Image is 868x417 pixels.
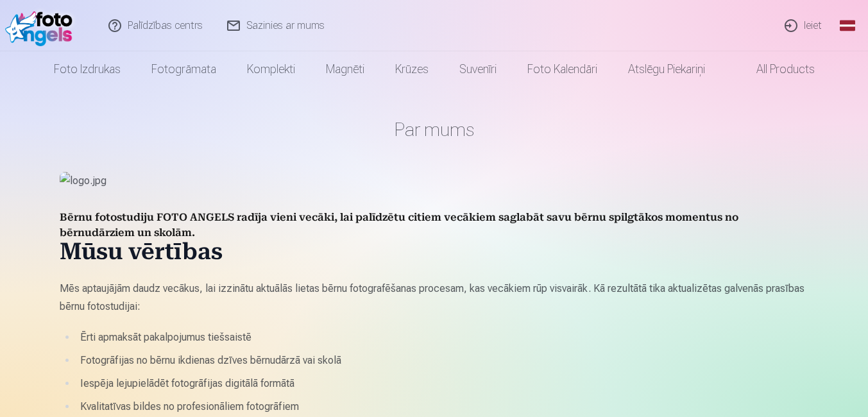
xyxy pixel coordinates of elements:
[380,51,444,87] a: Krūzes
[136,51,232,87] a: Fotogrāmata
[60,280,809,316] p: Mēs aptaujājām daudz vecākus, lai izzinātu aktuālās lietas bērnu fotografēšanas procesam, kas vec...
[311,51,380,87] a: Magnēti
[512,51,613,87] a: Foto kalendāri
[232,51,311,87] a: Komplekti
[76,352,809,370] li: Fotogrāfijas no bērnu ikdienas dzīves bērnudārzā vai skolā
[76,398,809,416] li: Kvalitatīvas bildes no profesionāliem fotogrāfiem
[60,118,809,141] h1: Par mums
[720,51,830,87] a: All products
[444,51,512,87] a: Suvenīri
[5,5,79,46] img: /fa1
[76,375,809,393] li: Iespēja lejupielādēt fotogrāfijas digitālā formātā
[60,210,809,241] h4: Bērnu fotostudiju FOTO ANGELS radīja vieni vecāki, lai palīdzētu citiem vecākiem saglabāt savu bē...
[76,328,809,346] li: Ērti apmaksāt pakalpojumus tiešsaistē
[38,51,136,87] a: Foto izdrukas
[60,172,809,190] img: logo.jpg
[60,241,809,267] h1: Mūsu vērtības
[613,51,720,87] a: Atslēgu piekariņi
